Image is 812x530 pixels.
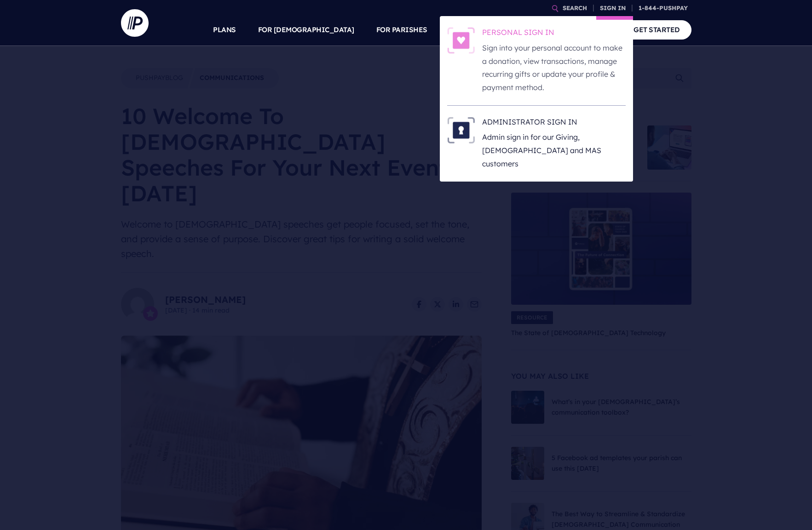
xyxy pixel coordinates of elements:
a: EXPLORE [512,14,544,46]
a: SOLUTIONS [449,14,490,46]
a: ADMINISTRATOR SIGN IN - Illustration ADMINISTRATOR SIGN IN Admin sign in for our Giving, [DEMOGRA... [447,117,626,171]
a: GET STARTED [622,20,691,39]
h6: PERSONAL SIGN IN [482,27,626,41]
a: PERSONAL SIGN IN - Illustration PERSONAL SIGN IN Sign into your personal account to make a donati... [447,27,626,94]
a: FOR PARISHES [376,14,427,46]
a: PLANS [213,14,236,46]
p: Admin sign in for our Giving, [DEMOGRAPHIC_DATA] and MAS customers [482,131,626,170]
img: PERSONAL SIGN IN - Illustration [447,27,475,54]
a: FOR [DEMOGRAPHIC_DATA] [258,14,354,46]
img: ADMINISTRATOR SIGN IN - Illustration [447,117,475,143]
h6: ADMINISTRATOR SIGN IN [482,117,626,131]
a: COMPANY [566,14,600,46]
p: Sign into your personal account to make a donation, view transactions, manage recurring gifts or ... [482,41,626,94]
